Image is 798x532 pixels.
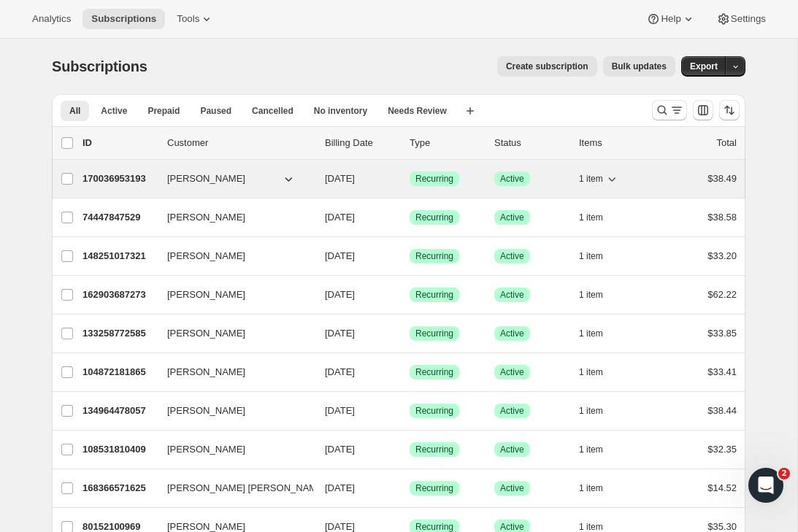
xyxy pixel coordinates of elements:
[717,136,737,150] p: Total
[415,328,453,339] span: Recurring
[167,249,245,263] span: [PERSON_NAME]
[83,207,737,228] div: 74447847529[PERSON_NAME][DATE]SuccessRecurringSuccessActive1 item$38.58
[167,136,313,150] p: Customer
[158,361,304,384] button: [PERSON_NAME]
[325,250,355,261] span: [DATE]
[603,56,675,77] button: Bulk updates
[167,365,245,379] span: [PERSON_NAME]
[707,173,737,184] span: $38.49
[707,482,737,493] span: $14.52
[637,9,704,29] button: Help
[707,521,737,532] span: $35.30
[579,439,619,460] button: 1 item
[500,444,524,455] span: Active
[652,100,687,120] button: Search and filter results
[158,322,304,345] button: [PERSON_NAME]
[325,289,355,300] span: [DATE]
[707,9,775,29] button: Settings
[158,438,304,461] button: [PERSON_NAME]
[579,444,603,455] span: 1 item
[707,250,737,261] span: $33.20
[167,326,245,341] span: [PERSON_NAME]
[101,105,127,117] span: Active
[83,362,737,382] div: 104872181865[PERSON_NAME][DATE]SuccessRecurringSuccessActive1 item$33.41
[325,521,355,532] span: [DATE]
[83,171,156,186] p: 170036953193
[415,250,453,262] span: Recurring
[707,366,737,377] span: $33.41
[69,105,80,117] span: All
[325,173,355,184] span: [DATE]
[494,136,567,150] p: Status
[83,401,737,421] div: 134964478057[PERSON_NAME][DATE]SuccessRecurringSuccessActive1 item$38.44
[579,482,603,494] span: 1 item
[707,405,737,416] span: $38.44
[158,167,304,190] button: [PERSON_NAME]
[83,9,165,29] button: Subscriptions
[32,13,71,25] span: Analytics
[325,482,355,493] span: [DATE]
[177,13,199,25] span: Tools
[415,289,453,301] span: Recurring
[579,289,603,301] span: 1 item
[83,136,737,150] div: IDCustomerBilling DateTypeStatusItemsTotal
[415,212,453,223] span: Recurring
[579,136,652,150] div: Items
[158,244,304,268] button: [PERSON_NAME]
[681,56,726,77] button: Export
[579,212,603,223] span: 1 item
[200,105,231,117] span: Paused
[497,56,597,77] button: Create subscription
[167,481,326,496] span: [PERSON_NAME] [PERSON_NAME]
[325,136,398,150] p: Billing Date
[500,250,524,262] span: Active
[167,404,245,418] span: [PERSON_NAME]
[23,9,80,29] button: Analytics
[83,210,156,225] p: 74447847529
[52,58,147,74] span: Subscriptions
[83,285,737,305] div: 162903687273[PERSON_NAME][DATE]SuccessRecurringSuccessActive1 item$62.22
[579,173,603,185] span: 1 item
[325,366,355,377] span: [DATE]
[748,468,783,503] iframe: Intercom live chat
[579,401,619,421] button: 1 item
[325,444,355,455] span: [DATE]
[579,328,603,339] span: 1 item
[579,362,619,382] button: 1 item
[579,169,619,189] button: 1 item
[91,13,156,25] span: Subscriptions
[707,212,737,223] span: $38.58
[83,169,737,189] div: 170036953193[PERSON_NAME][DATE]SuccessRecurringSuccessActive1 item$38.49
[83,442,156,457] p: 108531810409
[83,246,737,266] div: 148251017321[PERSON_NAME][DATE]SuccessRecurringSuccessActive1 item$33.20
[325,212,355,223] span: [DATE]
[500,328,524,339] span: Active
[500,212,524,223] span: Active
[579,246,619,266] button: 1 item
[707,328,737,339] span: $33.85
[719,100,740,120] button: Sort the results
[731,13,766,25] span: Settings
[83,404,156,418] p: 134964478057
[415,444,453,455] span: Recurring
[415,482,453,494] span: Recurring
[778,468,790,479] span: 2
[158,399,304,423] button: [PERSON_NAME]
[167,442,245,457] span: [PERSON_NAME]
[500,366,524,378] span: Active
[83,136,156,150] p: ID
[158,477,304,500] button: [PERSON_NAME] [PERSON_NAME]
[325,328,355,339] span: [DATE]
[690,61,718,72] span: Export
[83,323,737,344] div: 133258772585[PERSON_NAME][DATE]SuccessRecurringSuccessActive1 item$33.85
[415,173,453,185] span: Recurring
[314,105,367,117] span: No inventory
[661,13,680,25] span: Help
[168,9,223,29] button: Tools
[500,289,524,301] span: Active
[83,288,156,302] p: 162903687273
[147,105,180,117] span: Prepaid
[612,61,667,72] span: Bulk updates
[388,105,447,117] span: Needs Review
[693,100,713,120] button: Customize table column order and visibility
